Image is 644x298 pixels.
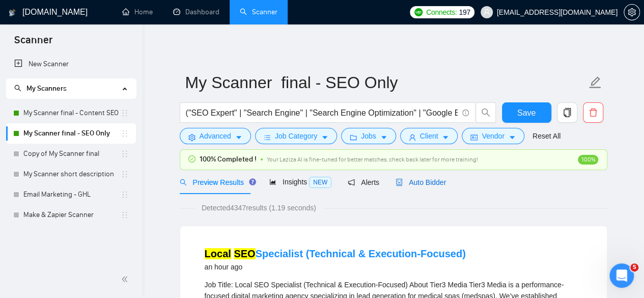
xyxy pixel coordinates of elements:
mark: SEO [234,248,255,259]
button: userClientcaret-down [400,128,458,144]
span: caret-down [509,133,516,141]
span: search [476,108,495,117]
span: robot [396,179,403,186]
span: 197 [459,7,470,18]
span: holder [121,191,129,199]
li: Email Marketing - GHL [6,184,136,205]
li: My Scanner final - Content SEO [6,103,136,123]
span: holder [121,129,129,138]
li: Make & Zapier Scanner [6,205,136,225]
input: Search Freelance Jobs... [186,106,458,119]
iframe: Intercom live chat [609,263,634,288]
a: dashboardDashboard [173,8,219,16]
button: folderJobscaret-down [341,128,396,144]
span: Preview Results [180,178,253,186]
button: search [475,102,496,123]
span: 100% [578,155,598,165]
button: copy [557,102,577,123]
button: settingAdvancedcaret-down [180,128,251,144]
span: NEW [309,177,331,188]
span: Vendor [482,130,504,142]
span: Client [420,130,438,142]
a: Copy of My Scanner final [23,144,121,164]
span: notification [348,179,355,186]
span: Connects: [426,7,457,18]
span: delete [583,108,603,117]
span: edit [589,76,602,89]
span: caret-down [235,133,242,141]
button: Save [502,102,551,123]
span: area-chart [269,178,276,185]
span: folder [350,133,357,141]
span: Detected 4347 results (1.19 seconds) [194,202,323,213]
span: idcard [470,133,478,141]
span: info-circle [462,110,469,116]
span: 100% Completed ! [200,154,257,165]
span: user [409,133,416,141]
span: Save [517,106,536,119]
span: Advanced [200,130,231,142]
mark: Local [205,248,231,259]
span: search [180,179,187,186]
img: upwork-logo.png [414,8,423,16]
span: holder [121,170,129,178]
span: caret-down [321,133,328,141]
span: copy [557,108,577,117]
a: Make & Zapier Scanner [23,205,121,225]
span: Job Category [275,130,317,142]
li: Copy of My Scanner final [6,144,136,164]
li: New Scanner [6,54,136,74]
div: an hour ago [205,261,466,273]
img: logo [9,5,16,21]
span: Your Laziza AI is fine-tuned for better matches, check back later for more training! [267,156,478,163]
span: user [483,9,490,16]
a: homeHome [122,8,153,16]
button: setting [624,4,640,20]
span: setting [624,8,639,16]
a: My Scanner short description [23,164,121,184]
a: Local SEOSpecialist (Technical & Execution-Focused) [205,248,466,259]
span: double-left [121,274,131,284]
li: My Scanner short description [6,164,136,184]
span: search [14,85,21,92]
span: My Scanners [26,84,67,93]
button: idcardVendorcaret-down [462,128,524,144]
a: Email Marketing - GHL [23,184,121,205]
span: caret-down [442,133,449,141]
button: delete [583,102,603,123]
a: New Scanner [14,54,128,74]
span: 5 [630,263,638,272]
span: check-circle [188,155,195,162]
a: setting [624,8,640,16]
span: caret-down [380,133,387,141]
li: My Scanner final - SEO Only [6,123,136,144]
span: Alerts [348,178,379,186]
input: Scanner name... [185,70,586,95]
a: My Scanner final - SEO Only [23,123,121,144]
span: My Scanners [14,84,67,93]
span: Jobs [361,130,376,142]
span: Auto Bidder [396,178,446,186]
span: Scanner [6,33,61,54]
div: Tooltip anchor [248,177,257,186]
span: holder [121,211,129,219]
a: searchScanner [240,8,277,16]
span: bars [264,133,271,141]
span: holder [121,150,129,158]
span: Insights [269,178,331,186]
span: holder [121,109,129,117]
a: My Scanner final - Content SEO [23,103,121,123]
a: Reset All [533,130,561,142]
button: barsJob Categorycaret-down [255,128,337,144]
span: setting [188,133,195,141]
